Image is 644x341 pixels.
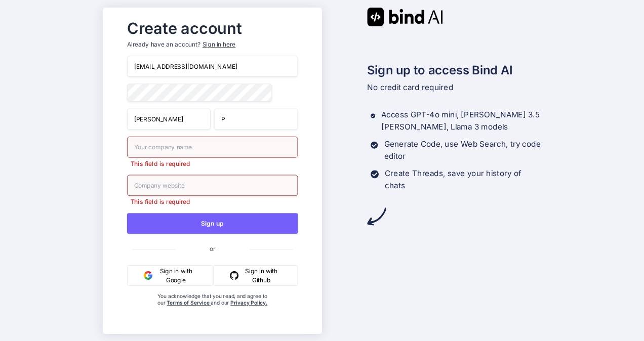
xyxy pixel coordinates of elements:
a: Privacy Policy. [230,299,267,306]
div: Sign in here [203,40,235,49]
input: Email [127,56,298,77]
span: or [175,238,250,259]
img: Bind AI logo [367,8,443,26]
div: You acknowledge that you read, and agree to our and our [155,292,269,327]
p: This field is required [127,197,298,206]
button: Sign in with Google [127,265,213,285]
img: google [144,271,152,279]
p: Access GPT-4o mini, [PERSON_NAME] 3.5 [PERSON_NAME], Llama 3 models [381,109,541,133]
button: Sign up [127,213,298,234]
input: First Name [127,108,211,130]
input: Last Name [214,108,298,130]
h2: Create account [127,21,298,35]
p: Already have an account? [127,40,298,49]
p: No credit card required [367,81,541,94]
img: github [230,271,238,279]
a: Terms of Service [167,299,211,306]
p: Create Threads, save your history of chats [385,167,541,192]
input: Your company name [127,136,298,157]
h2: Sign up to access Bind AI [367,61,541,79]
input: Company website [127,175,298,196]
p: This field is required [127,159,298,167]
img: arrow [367,207,386,226]
button: Sign in with Github [213,265,298,285]
p: Generate Code, use Web Search, try code editor [384,138,541,162]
